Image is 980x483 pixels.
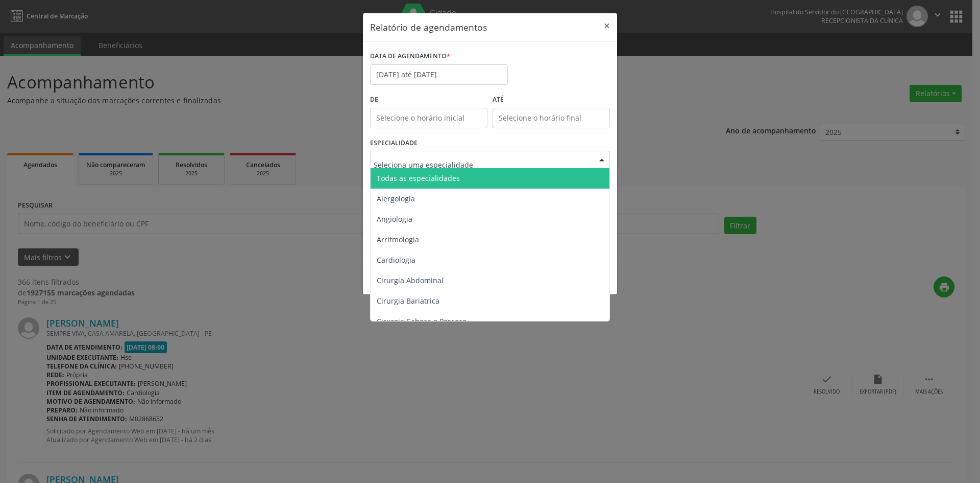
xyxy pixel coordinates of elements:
[493,92,610,108] label: ATÉ
[370,64,508,85] input: Selecione uma data ou intervalo
[377,173,460,183] span: Todas as especialidades
[377,316,467,326] span: Cirurgia Cabeça e Pescoço
[377,296,439,306] span: Cirurgia Bariatrica
[377,275,444,285] span: Cirurgia Abdominal
[597,13,617,38] button: Close
[493,108,610,128] input: Selecione o horário final
[377,214,412,224] span: Angiologia
[370,20,487,34] h5: Relatório de agendamentos
[377,194,415,203] span: Alergologia
[370,108,487,128] input: Selecione o horário inicial
[370,49,450,64] label: DATA DE AGENDAMENTO
[370,92,487,108] label: De
[377,235,419,244] span: Arritmologia
[374,154,589,175] input: Seleciona uma especialidade
[370,135,418,151] label: ESPECIALIDADE
[377,255,415,265] span: Cardiologia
